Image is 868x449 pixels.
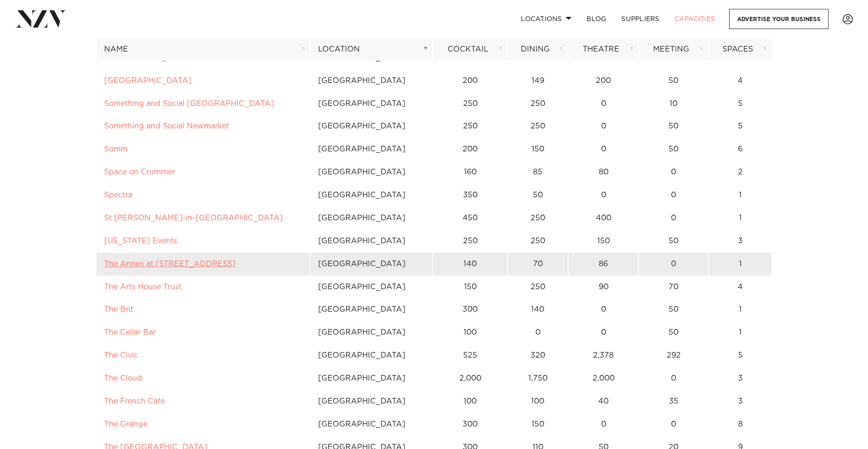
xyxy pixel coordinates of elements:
td: 35 [639,390,708,413]
td: 1 [708,321,772,344]
a: Something and Social [GEOGRAPHIC_DATA] [104,100,274,107]
td: 1 [708,207,772,230]
a: Space on Crummer [104,168,175,176]
a: Spectra [104,191,132,199]
td: 100 [508,390,568,413]
td: 8 [708,413,772,436]
a: Something and Social Newmarket [104,122,229,130]
td: [GEOGRAPHIC_DATA] [310,207,433,230]
td: 0 [568,115,639,138]
td: 85 [508,161,568,184]
td: [GEOGRAPHIC_DATA] [310,69,433,92]
td: 1 [708,253,772,276]
td: [GEOGRAPHIC_DATA] [310,161,433,184]
a: SUPPLIERS [614,9,667,29]
td: 6 [708,138,772,161]
td: 250 [508,207,568,230]
td: 200 [568,69,639,92]
td: 100 [433,321,508,344]
th: Meeting: activate to sort column ascending [639,38,708,61]
td: [GEOGRAPHIC_DATA] [310,367,433,390]
a: The Civic [104,352,138,359]
td: 0 [639,207,708,230]
td: 50 [639,230,708,253]
td: 250 [508,115,568,138]
td: 2,378 [568,344,639,367]
td: 200 [433,69,508,92]
td: 250 [433,230,508,253]
td: 50 [639,138,708,161]
a: The Annex at [STREET_ADDRESS] [104,260,236,268]
th: Location: activate to sort column descending [310,38,433,61]
td: 525 [433,344,508,367]
td: 4 [708,276,772,299]
td: 140 [433,253,508,276]
a: [GEOGRAPHIC_DATA] [104,54,191,61]
td: 3 [708,230,772,253]
td: 0 [639,367,708,390]
th: Cocktail: activate to sort column ascending [433,38,508,61]
td: 0 [639,253,708,276]
td: 1 [708,184,772,207]
td: 5 [708,115,772,138]
td: 150 [433,276,508,299]
td: [GEOGRAPHIC_DATA] [310,92,433,115]
td: 250 [508,276,568,299]
td: [GEOGRAPHIC_DATA] [310,344,433,367]
td: 250 [433,115,508,138]
td: 2 [708,161,772,184]
td: 0 [568,184,639,207]
a: The Cloud [104,374,142,382]
td: [GEOGRAPHIC_DATA] [310,115,433,138]
td: 150 [508,138,568,161]
td: [GEOGRAPHIC_DATA] [310,390,433,413]
a: [US_STATE] Events [104,237,177,245]
th: Spaces: activate to sort column ascending [708,38,772,61]
a: Somm [104,145,128,153]
a: [GEOGRAPHIC_DATA] [104,77,191,84]
td: 150 [508,413,568,436]
td: [GEOGRAPHIC_DATA] [310,184,433,207]
td: 70 [639,276,708,299]
td: 5 [708,92,772,115]
td: 2,000 [568,367,639,390]
a: BLOG [579,9,614,29]
th: Theatre: activate to sort column ascending [568,38,639,61]
td: 300 [433,298,508,321]
td: 300 [433,413,508,436]
td: 70 [508,253,568,276]
td: [GEOGRAPHIC_DATA] [310,321,433,344]
a: The Cellar Bar [104,329,156,336]
td: [GEOGRAPHIC_DATA] [310,298,433,321]
a: St [PERSON_NAME]-in-[GEOGRAPHIC_DATA] [104,214,283,222]
td: [GEOGRAPHIC_DATA] [310,253,433,276]
td: 2,000 [433,367,508,390]
td: 90 [568,276,639,299]
td: 149 [508,69,568,92]
td: 0 [568,321,639,344]
td: [GEOGRAPHIC_DATA] [310,413,433,436]
a: Locations [513,9,579,29]
td: 140 [508,298,568,321]
td: 3 [708,367,772,390]
a: The Brit [104,306,133,313]
td: [GEOGRAPHIC_DATA] [310,230,433,253]
a: Capacities [667,9,723,29]
td: 200 [433,138,508,161]
td: 1 [708,298,772,321]
td: 450 [433,207,508,230]
a: The French Cafe [104,397,165,405]
td: 0 [639,161,708,184]
td: 0 [508,321,568,344]
td: 80 [568,161,639,184]
img: nzv-logo.png [15,10,66,27]
td: 0 [568,138,639,161]
td: 50 [508,184,568,207]
td: 40 [568,390,639,413]
td: 86 [568,253,639,276]
td: 160 [433,161,508,184]
td: 50 [639,69,708,92]
td: 0 [639,413,708,436]
td: [GEOGRAPHIC_DATA] [310,276,433,299]
td: 0 [639,184,708,207]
